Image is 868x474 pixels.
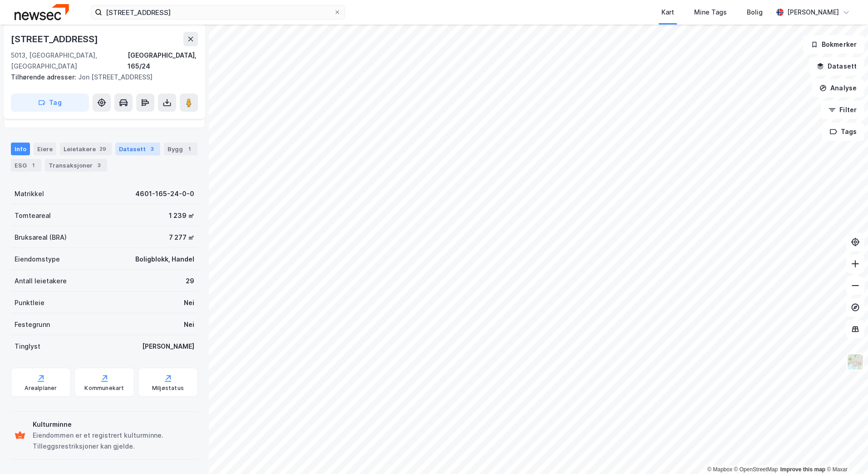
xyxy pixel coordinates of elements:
[15,4,69,20] img: newsec-logo.f6e21ccffca1b3a03d2d.png
[142,341,194,352] div: [PERSON_NAME]
[184,319,194,330] div: Nei
[115,143,160,155] div: Datasett
[803,35,864,54] button: Bokmerker
[148,144,157,153] div: 3
[84,385,124,392] div: Kommunekart
[45,159,107,172] div: Transaksjoner
[33,430,194,452] div: Eiendommen er et registrert kulturminne. Tilleggsrestriksjoner kan gjelde.
[98,144,108,153] div: 29
[780,466,825,473] a: Improve this map
[823,430,868,474] iframe: Chat Widget
[11,32,100,46] div: [STREET_ADDRESS]
[185,144,194,153] div: 1
[15,319,50,330] div: Festegrunn
[15,341,40,352] div: Tinglyst
[128,50,198,72] div: [GEOGRAPHIC_DATA], 165/24
[787,7,839,18] div: [PERSON_NAME]
[11,72,191,83] div: Jon [STREET_ADDRESS]
[135,254,194,265] div: Boligblokk, Handel
[823,430,868,474] div: Kontrollprogram for chat
[15,276,67,286] div: Antall leietakere
[847,353,864,370] img: Z
[34,143,56,155] div: Eiere
[747,7,763,18] div: Bolig
[15,188,44,199] div: Matrikkel
[164,143,197,155] div: Bygg
[94,161,104,170] div: 3
[186,276,194,286] div: 29
[812,79,864,97] button: Analyse
[822,123,864,141] button: Tags
[15,297,44,308] div: Punktleie
[694,7,727,18] div: Mine Tags
[15,254,60,265] div: Eiendomstype
[15,210,51,221] div: Tomteareal
[60,143,112,155] div: Leietakere
[135,188,194,199] div: 4601-165-24-0-0
[11,73,78,81] span: Tilhørende adresser:
[821,101,864,119] button: Filter
[169,210,194,221] div: 1 239 ㎡
[11,159,41,172] div: ESG
[29,161,38,170] div: 1
[152,385,184,392] div: Miljøstatus
[184,297,194,308] div: Nei
[15,232,67,243] div: Bruksareal (BRA)
[169,232,194,243] div: 7 277 ㎡
[11,94,89,112] button: Tag
[707,466,732,473] a: Mapbox
[734,466,778,473] a: OpenStreetMap
[33,419,194,430] div: Kulturminne
[25,385,57,392] div: Arealplaner
[661,7,674,18] div: Kart
[809,57,864,75] button: Datasett
[102,5,334,19] input: Søk på adresse, matrikkel, gårdeiere, leietakere eller personer
[11,50,128,72] div: 5013, [GEOGRAPHIC_DATA], [GEOGRAPHIC_DATA]
[11,143,30,155] div: Info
